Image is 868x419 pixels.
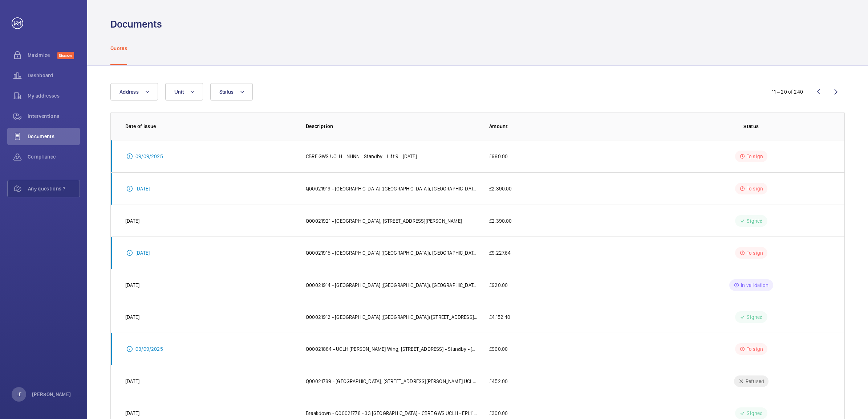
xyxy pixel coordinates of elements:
[16,391,21,398] p: LE
[747,345,763,353] p: To sign
[125,123,294,130] p: Date of issue
[306,282,478,289] p: Q00021914 - [GEOGRAPHIC_DATA] ([GEOGRAPHIC_DATA]), [GEOGRAPHIC_DATA], - CBRE GWS UCLH Noise on Pu...
[489,123,661,130] p: Amount
[135,153,163,160] p: 09/09/2025
[110,83,158,100] button: Address
[489,410,508,417] p: £300.00
[32,391,71,398] p: [PERSON_NAME]
[28,52,57,59] span: Maximize
[125,410,139,417] p: [DATE]
[746,378,764,385] p: Refused
[28,72,80,79] span: Dashboard
[489,378,508,385] p: £452.00
[489,153,508,160] p: £960.00
[125,378,139,385] p: [DATE]
[219,89,234,95] span: Status
[747,313,763,321] p: Signed
[135,185,150,192] p: [DATE]
[489,345,508,353] p: £960.00
[110,17,162,31] h1: Documents
[747,217,763,225] p: Signed
[119,89,139,95] span: Address
[306,123,478,130] p: Description
[135,249,150,256] p: [DATE]
[306,217,462,225] p: Q00021921 - [GEOGRAPHIC_DATA], [STREET_ADDRESS][PERSON_NAME]
[489,217,512,225] p: £2,390.00
[28,92,80,99] span: My addresses
[125,217,139,225] p: [DATE]
[747,185,763,192] p: To sign
[28,153,80,160] span: Compliance
[174,89,184,95] span: Unit
[28,112,80,120] span: Interventions
[673,123,830,130] p: Status
[747,153,763,160] p: To sign
[135,345,163,353] p: 03/09/2025
[57,52,74,59] span: Discover
[772,88,803,95] div: 11 – 20 of 240
[747,249,763,256] p: To sign
[747,410,763,417] p: Signed
[306,249,478,256] p: Q00021915 - [GEOGRAPHIC_DATA] ([GEOGRAPHIC_DATA]), [GEOGRAPHIC_DATA], - CBRE GWS UCLH re rope
[28,185,80,192] span: Any questions ?
[125,282,139,289] p: [DATE]
[306,153,417,160] p: CBRE GWS UCLH - NHNN - Standby - Lift 9 - [DATE]
[306,185,478,192] p: Q00021919 - [GEOGRAPHIC_DATA] ([GEOGRAPHIC_DATA]), [GEOGRAPHIC_DATA], - CBRE GWS UCLH Brake pads
[306,345,478,353] p: Q00021884 - UCLH [PERSON_NAME] Wing, [STREET_ADDRESS] - Standby - [DATE]
[489,185,512,192] p: £2,390.00
[306,378,478,385] p: Q00021789 - [GEOGRAPHIC_DATA], [STREET_ADDRESS][PERSON_NAME] UCLH door contacts
[210,83,253,100] button: Status
[306,410,478,417] p: Breakdown - Q00021778 - 33 [GEOGRAPHIC_DATA] - CBRE GWS UCLH - EPL11 [DATE]
[489,249,511,256] p: £9,227.64
[125,313,139,321] p: [DATE]
[741,282,768,289] p: In validation
[306,313,478,321] p: Q00021912 - [GEOGRAPHIC_DATA] ([GEOGRAPHIC_DATA]) [STREET_ADDRESS] UCLH Drive replacement
[489,313,511,321] p: £4,152.40
[110,45,127,52] p: Quotes
[489,282,508,289] p: £920.00
[165,83,203,100] button: Unit
[28,133,80,140] span: Documents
